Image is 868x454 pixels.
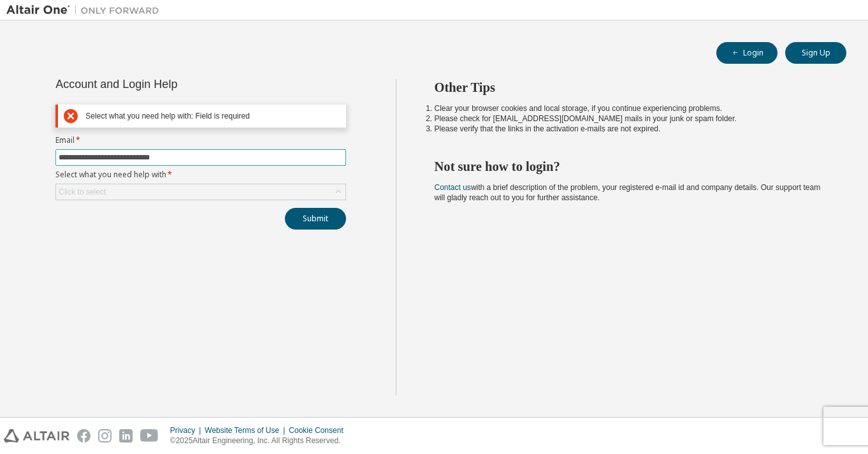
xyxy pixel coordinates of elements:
h2: Other Tips [435,79,824,96]
div: Select what you need help with: Field is required [85,112,340,121]
div: Click to select [56,184,345,200]
img: facebook.svg [77,429,90,443]
label: Email [55,135,346,145]
div: Click to select [59,187,106,197]
label: Select what you need help with [55,170,346,180]
div: Website Terms of Use [205,425,289,436]
button: Sign Up [785,42,846,64]
button: Submit [285,208,346,230]
p: © 2025 Altair Engineering, Inc. All Rights Reserved. [170,436,351,446]
img: altair_logo.svg [4,429,69,443]
button: Login [716,42,778,64]
div: Account and Login Help [55,79,288,89]
li: Please verify that the links in the activation e-mails are not expired. [435,124,824,134]
img: youtube.svg [140,429,159,443]
img: Altair One [6,4,166,17]
div: Privacy [170,425,205,436]
li: Please check for [EMAIL_ADDRESS][DOMAIN_NAME] mails in your junk or spam folder. [435,113,824,124]
span: with a brief description of the problem, your registered e-mail id and company details. Our suppo... [435,183,821,202]
div: Cookie Consent [289,425,351,436]
li: Clear your browser cookies and local storage, if you continue experiencing problems. [435,103,824,113]
h2: Not sure how to login? [435,158,824,175]
a: Contact us [435,183,471,192]
img: instagram.svg [98,429,112,443]
img: linkedin.svg [119,429,133,443]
